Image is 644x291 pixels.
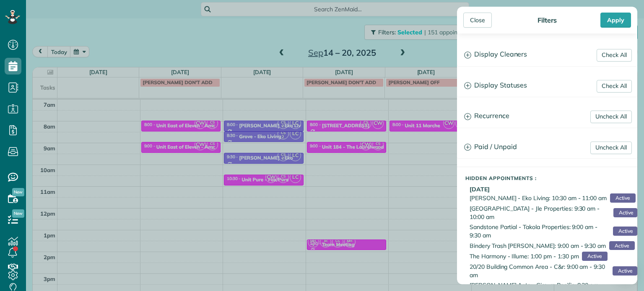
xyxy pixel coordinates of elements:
a: Recurrence [457,106,637,127]
span: New [12,209,24,218]
span: [GEOGRAPHIC_DATA] - Jle Properties: 9:30 am - 10:00 am [470,204,610,221]
a: Check All [597,49,632,62]
a: Display Cleaners [457,44,637,65]
span: Active [613,208,637,217]
b: [DATE] [470,185,490,193]
span: Active [609,241,634,250]
div: Apply [600,13,631,28]
a: Check All [597,80,632,93]
div: Filters [535,16,559,24]
span: Sandstone Partial - Takola Properties: 9:00 am - 9:30 am [470,223,610,239]
span: The Harmony - Illume: 1:00 pm - 1:30 pm [470,252,579,260]
span: Active [610,193,635,203]
span: Bindery Trash [PERSON_NAME]: 9:00 am - 9:30 am [470,242,606,250]
span: New [12,188,24,196]
a: Uncheck All [590,142,632,154]
div: Close [463,13,492,28]
span: [PERSON_NAME] - Eko Living: 10:30 am - 11:00 am [470,194,607,202]
a: Display Statuses [457,75,637,96]
span: Active [613,227,637,236]
span: Active [582,252,607,261]
h5: Hidden Appointments : [465,175,637,181]
a: Uncheck All [590,111,632,123]
span: 20/20 Building Common Area - C&r: 9:00 am - 9:30 am [470,263,609,279]
a: Paid / Unpaid [457,136,637,158]
span: Active [613,266,637,276]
